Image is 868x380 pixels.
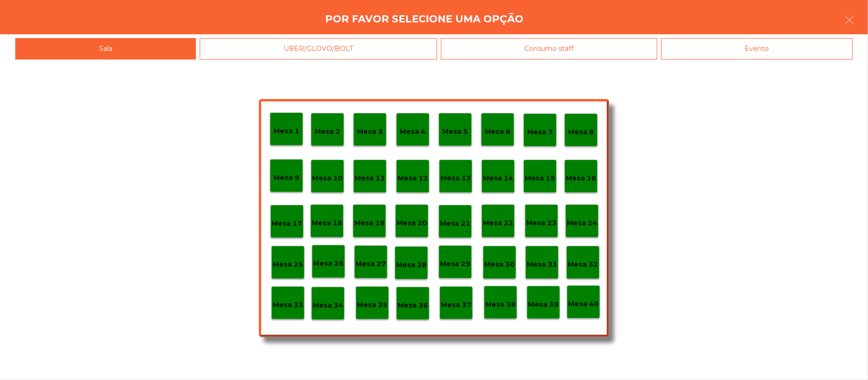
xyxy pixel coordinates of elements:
p: Mesa 39 [528,299,559,310]
p: Mesa 32 [568,259,598,270]
p: Mesa 7 [527,127,553,138]
div: Consumo staff [441,38,657,60]
p: Mesa 33 [273,300,303,310]
h4: Por favor selecione uma opção [326,12,524,26]
p: Mesa 8 [568,127,594,138]
p: Mesa 27 [356,259,386,270]
p: Mesa 16 [566,173,596,184]
p: Mesa 13 [440,173,471,184]
p: Mesa 9 [274,172,299,183]
p: Mesa 14 [483,173,513,184]
p: Mesa 6 [485,126,511,137]
p: Mesa 25 [273,259,303,270]
p: Mesa 31 [527,259,557,270]
p: Mesa 10 [312,173,343,184]
div: Sala [15,38,196,60]
p: Mesa 12 [398,173,428,184]
p: Mesa 34 [313,300,343,311]
p: Mesa 3 [357,126,383,137]
p: Mesa 21 [440,218,470,229]
p: Mesa 30 [484,259,515,270]
p: Mesa 26 [313,258,344,269]
p: Mesa 37 [441,300,471,310]
p: Mesa 5 [442,126,468,137]
p: Mesa 2 [315,126,340,137]
p: Mesa 11 [355,173,385,184]
p: Mesa 38 [485,299,516,310]
p: Mesa 20 [397,218,427,229]
p: Mesa 23 [526,218,557,229]
p: Mesa 24 [567,218,597,229]
p: Mesa 36 [398,300,428,311]
p: Mesa 4 [400,126,426,137]
div: Evento [661,38,853,60]
p: Mesa 29 [440,259,470,270]
p: Mesa 1 [274,126,299,137]
p: Mesa 18 [312,218,342,229]
p: Mesa 40 [568,299,599,310]
div: UBER/GLOVO/BOLT [200,38,437,60]
p: Mesa 35 [357,300,388,310]
p: Mesa 19 [354,218,385,229]
p: Mesa 22 [483,218,513,229]
p: Mesa 17 [272,218,302,229]
p: Mesa 15 [525,173,555,184]
p: Mesa 28 [396,260,427,270]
